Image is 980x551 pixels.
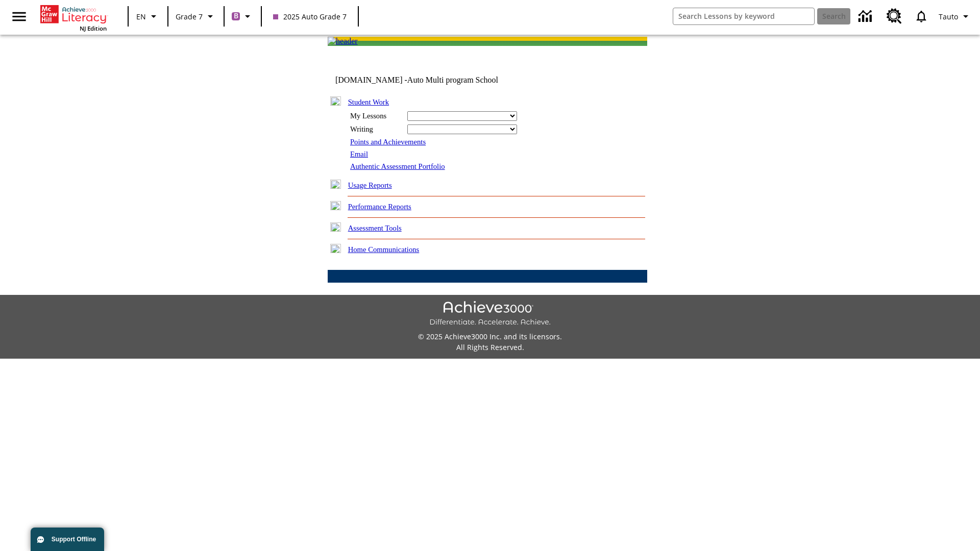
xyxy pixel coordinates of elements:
[852,3,880,31] a: Data Center
[330,96,341,106] img: minus.gif
[4,2,34,32] button: Open side menu
[136,11,146,22] span: EN
[939,11,958,22] span: Tauto
[80,24,107,32] span: NJ Edition
[348,181,392,189] a: Usage Reports
[40,3,107,32] div: Home
[234,10,238,22] span: B
[171,7,220,26] button: Grade: Grade 7, Select a grade
[350,138,426,146] a: Points and Achievements
[330,180,341,189] img: plus.gif
[273,11,347,22] span: 2025 Auto Grade 7
[52,536,96,543] span: Support Offline
[880,3,908,30] a: Resource Center, Will open in new tab
[348,245,420,254] a: Home Communications
[330,222,341,232] img: plus.gif
[935,7,976,26] button: Profile/Settings
[335,76,523,85] td: [DOMAIN_NAME] -
[228,7,258,26] button: Boost Class color is purple. Change class color
[908,3,935,30] a: Notifications
[328,37,358,46] img: header
[407,76,498,84] nobr: Auto Multi program School
[348,98,389,106] a: Student Work
[31,528,104,551] button: Support Offline
[350,125,401,134] div: Writing
[132,7,164,26] button: Language: EN, Select a language
[330,244,341,253] img: plus.gif
[429,301,551,327] img: Achieve3000 Differentiate Accelerate Achieve
[350,112,401,120] div: My Lessons
[176,11,203,22] span: Grade 7
[348,203,411,211] a: Performance Reports
[673,8,814,24] input: search field
[350,162,445,170] a: Authentic Assessment Portfolio
[350,150,368,158] a: Email
[330,201,341,210] img: plus.gif
[348,224,402,232] a: Assessment Tools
